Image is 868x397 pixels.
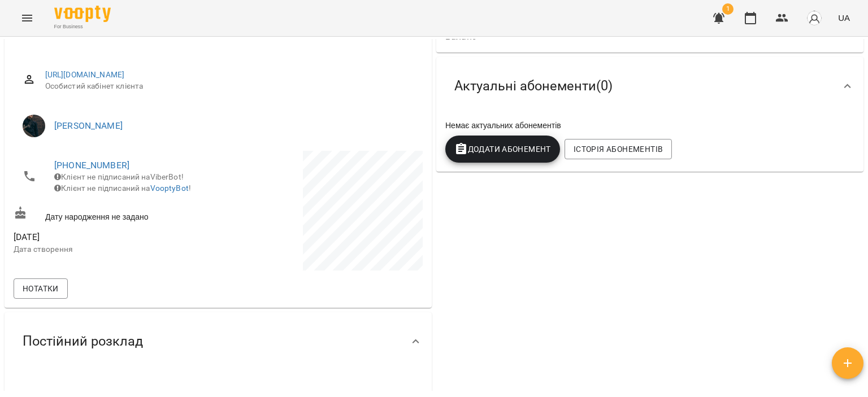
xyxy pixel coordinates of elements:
a: [PHONE_NUMBER] [54,160,129,171]
p: Дата створення [14,244,216,255]
img: avatar_s.png [806,10,822,26]
span: For Business [54,23,111,30]
button: Історія абонементів [565,139,672,159]
span: Клієнт не підписаний на ! [54,184,191,193]
img: Воробей Павло [23,115,45,137]
button: UA [834,7,854,28]
span: [DATE] [14,230,216,244]
img: Voopty Logo [54,6,111,22]
span: UA [838,12,850,24]
a: [PERSON_NAME] [54,120,123,131]
div: Немає актуальних абонементів [443,117,857,133]
span: Історія абонементів [574,142,663,156]
span: Клієнт не підписаний на ViberBot! [54,172,184,181]
div: Постійний розклад [5,312,432,370]
div: Дату народження не задано [11,204,218,225]
span: Актуальні абонементи ( 0 ) [454,77,613,95]
button: Додати Абонемент [445,136,560,163]
span: Нотатки [23,282,59,295]
span: Особистий кабінет клієнта [45,81,414,92]
span: Постійний розклад [23,333,143,350]
a: [URL][DOMAIN_NAME] [45,70,125,79]
button: Menu [14,5,41,32]
div: Актуальні абонементи(0) [436,57,863,115]
a: VooptyBot [150,184,189,193]
span: Додати Абонемент [454,142,551,156]
span: 1 [722,3,734,15]
button: Нотатки [14,278,68,299]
